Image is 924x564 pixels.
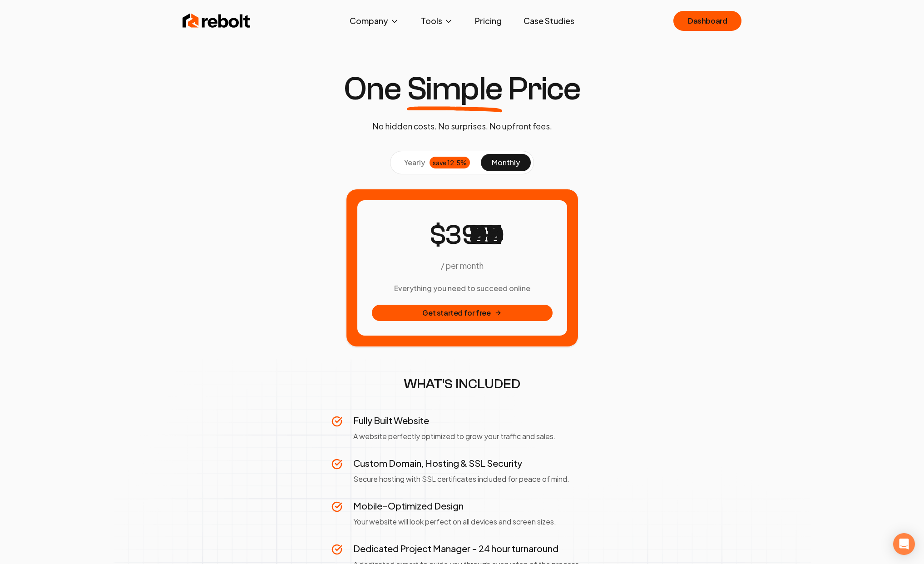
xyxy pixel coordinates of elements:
[344,73,581,105] h1: One Price
[404,157,425,168] span: yearly
[430,157,470,168] div: save 12.5%
[183,12,251,30] img: Rebolt Logo
[372,120,552,133] p: No hidden costs. No surprises. No upfront fees.
[353,414,593,427] h3: Fully Built Website
[353,500,593,512] h3: Mobile-Optimized Design
[673,11,741,31] a: Dashboard
[372,283,553,294] h3: Everything you need to succeed online
[342,12,406,30] button: Company
[393,154,481,171] button: yearlysave 12.5%
[481,154,531,171] button: monthly
[407,73,502,105] span: Simple
[353,473,593,485] p: Secure hosting with SSL certificates included for peace of mind.
[331,376,593,392] h2: WHAT'S INCLUDED
[441,259,483,272] p: / per month
[516,12,582,30] a: Case Studies
[492,158,520,167] span: monthly
[353,542,593,555] h3: Dedicated Project Manager - 24 hour turnaround
[353,430,593,442] p: A website perfectly optimized to grow your traffic and sales.
[372,305,553,321] button: Get started for free
[353,516,593,528] p: Your website will look perfect on all devices and screen sizes.
[468,12,509,30] a: Pricing
[353,457,593,470] h3: Custom Domain, Hosting & SSL Security
[414,12,460,30] button: Tools
[893,533,915,555] div: Open Intercom Messenger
